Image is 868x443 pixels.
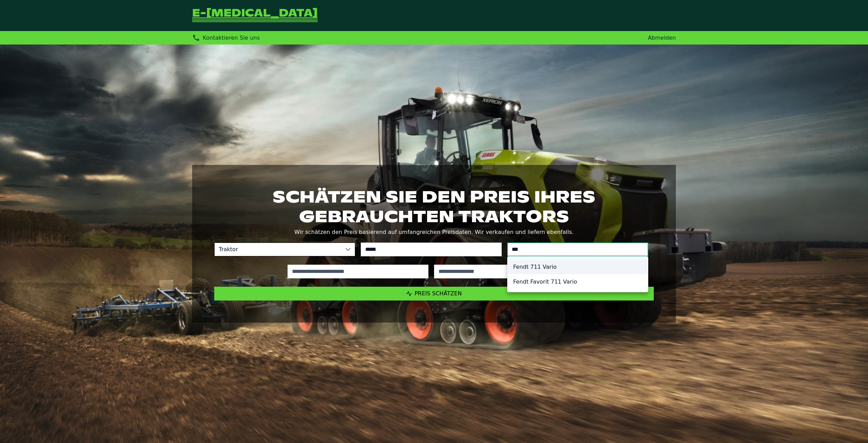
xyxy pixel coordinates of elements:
li: Fendt 711 Vario [508,259,648,274]
p: Wir schätzen den Preis basierend auf umfangreichen Preisdaten. Wir verkaufen und liefern ebenfalls. [214,227,654,237]
li: Fendt Favorit 711 Vario [508,274,648,289]
span: Traktor [215,243,341,256]
a: Abmelden [648,35,676,41]
div: Kontaktieren Sie uns [192,34,260,42]
span: Kontaktieren Sie uns [203,35,260,41]
button: Preis schätzen [214,287,654,301]
a: Zurück zur Startseite [192,8,318,23]
h1: Schätzen Sie den Preis Ihres gebrauchten Traktors [214,187,654,226]
span: Preis schätzen [415,290,462,297]
ul: Option List [508,257,648,292]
